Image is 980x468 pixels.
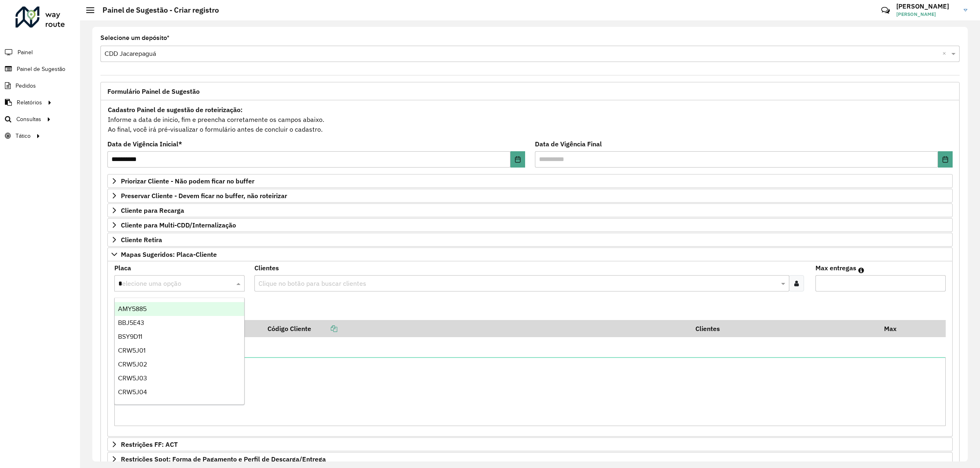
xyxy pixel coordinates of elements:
[121,192,287,199] span: Preservar Cliente - Devem ficar no buffer, não roteirizar
[118,319,144,326] span: BBJ5E43
[16,132,31,140] span: Tático
[17,98,42,107] span: Relatórios
[118,333,142,340] span: BSY9D11
[938,151,953,168] button: Choose Date
[896,2,958,10] h3: [PERSON_NAME]
[510,151,525,168] button: Choose Date
[121,222,236,228] span: Cliente para Multi-CDD/Internalização
[108,106,243,114] strong: Cadastro Painel de sugestão de roteirização:
[17,65,65,73] span: Painel de Sugestão
[311,325,337,333] a: Copiar
[107,437,953,451] a: Restrições FF: ACT
[16,115,41,124] span: Consultas
[815,263,856,273] label: Max entregas
[114,298,244,405] ng-dropdown-panel: Options list
[107,88,200,95] span: Formulário Painel de Sugestão
[121,441,178,448] span: Restrições FF: ACT
[107,452,953,466] a: Restrições Spot: Forma de Pagamento e Perfil de Descarga/Entrega
[118,389,147,395] span: CRW5J04
[690,320,878,337] th: Clientes
[16,82,36,90] span: Pedidos
[107,104,953,135] div: Informe a data de inicio, fim e preencha corretamente os campos abaixo. Ao final, você irá pré-vi...
[107,174,953,188] a: Priorizar Cliente - Não podem ficar no buffer
[121,178,254,184] span: Priorizar Cliente - Não podem ficar no buffer
[107,139,182,149] label: Data de Vigência Inicial
[262,320,690,337] th: Código Cliente
[535,139,602,149] label: Data de Vigência Final
[121,456,326,462] span: Restrições Spot: Forma de Pagamento e Perfil de Descarga/Entrega
[114,263,131,273] label: Placa
[107,247,953,261] a: Mapas Sugeridos: Placa-Cliente
[107,203,953,217] a: Cliente para Recarga
[896,11,958,18] span: [PERSON_NAME]
[858,267,864,274] em: Máximo de clientes que serão colocados na mesma rota com os clientes informados
[121,251,217,258] span: Mapas Sugeridos: Placa-Cliente
[121,236,162,243] span: Cliente Retira
[118,305,147,312] span: AMY5885
[942,49,949,59] span: Clear all
[118,347,145,354] span: CRW5J01
[107,261,953,437] div: Mapas Sugeridos: Placa-Cliente
[18,48,33,57] span: Painel
[100,33,169,43] label: Selecione um depósito
[254,263,279,273] label: Clientes
[94,6,219,15] h2: Painel de Sugestão - Criar registro
[118,361,147,368] span: CRW5J02
[118,375,147,382] span: CRW5J03
[107,189,953,203] a: Preservar Cliente - Devem ficar no buffer, não roteirizar
[878,320,911,337] th: Max
[121,207,184,214] span: Cliente para Recarga
[877,2,894,19] a: Contato Rápido
[107,218,953,232] a: Cliente para Multi-CDD/Internalização
[107,233,953,247] a: Cliente Retira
